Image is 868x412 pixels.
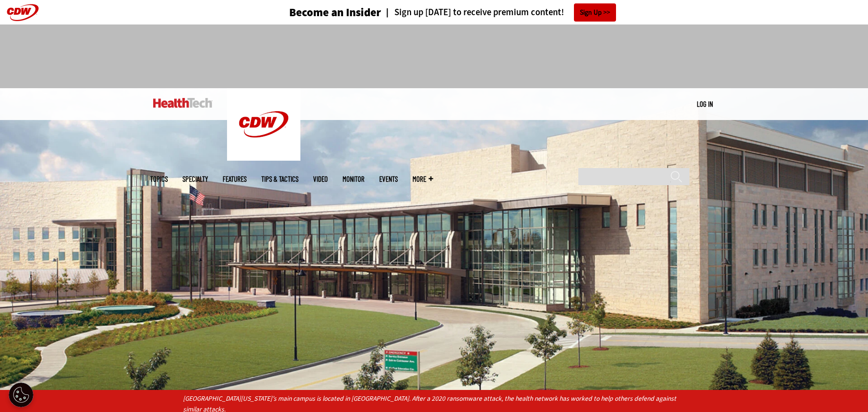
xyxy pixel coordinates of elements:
a: Video [313,175,328,183]
a: Log in [697,99,713,108]
div: User menu [697,99,713,109]
button: Open Preferences [9,383,33,407]
img: Home [153,98,212,108]
a: MonITor [343,175,365,183]
a: Features [223,175,247,183]
a: CDW [227,153,300,163]
iframe: advertisement [256,34,612,78]
a: Become an Insider [252,7,381,18]
a: Events [379,175,398,183]
h3: Become an Insider [289,7,381,18]
a: Tips & Tactics [261,175,298,183]
span: Specialty [183,175,208,183]
span: More [412,175,433,183]
span: Topics [150,175,168,183]
img: Home [227,88,300,161]
a: Sign Up [574,3,616,22]
div: Cookie Settings [9,383,33,407]
a: Sign up [DATE] to receive premium content! [381,8,564,17]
